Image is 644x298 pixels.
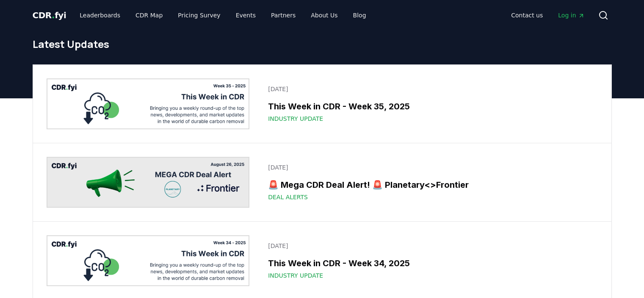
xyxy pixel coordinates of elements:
a: Log in [551,8,591,23]
a: Contact us [504,8,550,23]
img: This Week in CDR - Week 35, 2025 blog post image [47,78,250,129]
h1: Latest Updates [33,37,612,51]
a: [DATE]🚨 Mega CDR Deal Alert! 🚨 Planetary<>FrontierDeal Alerts [263,158,597,206]
span: Industry Update [268,271,323,280]
h3: 🚨 Mega CDR Deal Alert! 🚨 Planetary<>Frontier [268,178,592,191]
span: Log in [558,11,584,19]
a: Partners [264,8,302,23]
a: Pricing Survey [171,8,227,23]
span: CDR fyi [33,10,66,20]
img: This Week in CDR - Week 34, 2025 blog post image [47,235,250,286]
a: [DATE]This Week in CDR - Week 35, 2025Industry Update [263,80,597,128]
a: Blog [346,8,373,23]
span: Industry Update [268,114,323,123]
a: About Us [304,8,344,23]
img: 🚨 Mega CDR Deal Alert! 🚨 Planetary<>Frontier blog post image [47,157,250,208]
span: Deal Alerts [268,193,308,201]
a: CDR.fyi [33,9,66,21]
h3: This Week in CDR - Week 34, 2025 [268,257,592,270]
p: [DATE] [268,163,592,172]
p: [DATE] [268,85,592,93]
a: Leaderboards [73,8,127,23]
span: . [52,10,55,20]
h3: This Week in CDR - Week 35, 2025 [268,100,592,113]
a: CDR Map [129,8,169,23]
a: Events [229,8,263,23]
nav: Main [504,8,591,23]
a: [DATE]This Week in CDR - Week 34, 2025Industry Update [263,237,597,285]
p: [DATE] [268,242,592,250]
nav: Main [73,8,373,23]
